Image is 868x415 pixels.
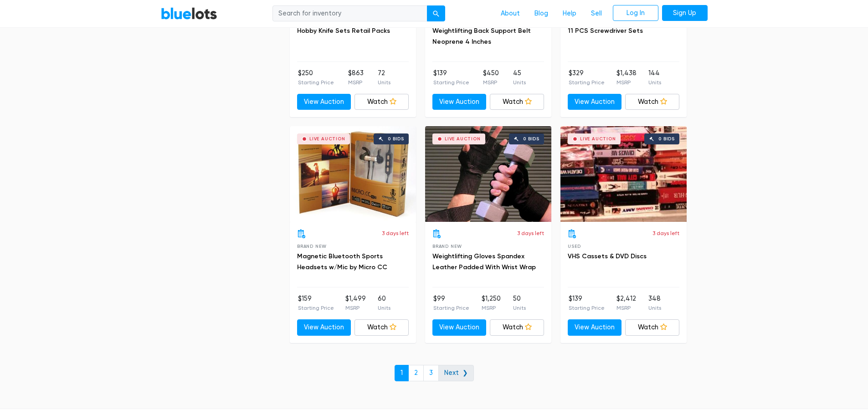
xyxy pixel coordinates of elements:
[382,229,409,237] p: 3 days left
[354,319,409,336] a: Watch
[584,5,609,22] a: Sell
[309,137,345,141] div: Live Auction
[513,294,526,312] li: 50
[378,294,390,312] li: 60
[569,304,605,312] p: Starting Price
[298,78,334,87] p: Starting Price
[616,304,636,312] p: MSRP
[432,319,487,336] a: View Auction
[297,319,351,336] a: View Auction
[432,27,531,46] a: Weightlifting Back Support Belt Neoprene 4 Inches
[568,27,643,35] a: 11 PCS Screwdriver Sets
[290,126,416,222] a: Live Auction 0 bids
[388,137,404,141] div: 0 bids
[408,365,424,381] a: 2
[482,304,501,312] p: MSRP
[648,78,661,87] p: Units
[513,78,526,87] p: Units
[433,78,469,87] p: Starting Price
[568,244,581,249] span: Used
[568,319,622,336] a: View Auction
[298,294,334,312] li: $159
[297,27,390,35] a: Hobby Knife Sets Retail Packs
[354,94,409,110] a: Watch
[493,5,527,22] a: About
[297,94,351,110] a: View Auction
[662,5,708,21] a: Sign Up
[432,94,487,110] a: View Auction
[490,94,544,110] a: Watch
[625,94,679,110] a: Watch
[648,294,661,312] li: 348
[348,68,364,87] li: $863
[616,294,636,312] li: $2,412
[432,244,462,249] span: Brand New
[348,78,364,87] p: MSRP
[345,304,366,312] p: MSRP
[345,294,366,312] li: $1,499
[483,68,499,87] li: $450
[425,126,551,222] a: Live Auction 0 bids
[298,304,334,312] p: Starting Price
[378,68,390,87] li: 72
[523,137,539,141] div: 0 bids
[445,137,481,141] div: Live Auction
[482,294,501,312] li: $1,250
[613,5,658,21] a: Log In
[616,68,637,87] li: $1,438
[272,5,427,22] input: Search for inventory
[527,5,555,22] a: Blog
[298,68,334,87] li: $250
[490,319,544,336] a: Watch
[569,68,605,87] li: $329
[569,294,605,312] li: $139
[395,365,409,381] a: 1
[297,244,327,249] span: Brand New
[432,252,536,271] a: Weightlifting Gloves Spandex Leather Padded With Wrist Wrap
[648,304,661,312] p: Units
[297,252,387,271] a: Magnetic Bluetooth Sports Headsets w/Mic by Micro CC
[378,78,390,87] p: Units
[616,78,637,87] p: MSRP
[483,78,499,87] p: MSRP
[560,126,687,222] a: Live Auction 0 bids
[513,304,526,312] p: Units
[648,68,661,87] li: 144
[438,365,474,381] a: Next ❯
[423,365,439,381] a: 3
[568,252,647,260] a: VHS Cassets & DVD Discs
[652,229,679,237] p: 3 days left
[433,304,469,312] p: Starting Price
[378,304,390,312] p: Units
[625,319,679,336] a: Watch
[569,78,605,87] p: Starting Price
[517,229,544,237] p: 3 days left
[433,294,469,312] li: $99
[580,137,616,141] div: Live Auction
[513,68,526,87] li: 45
[658,137,675,141] div: 0 bids
[433,68,469,87] li: $139
[555,5,584,22] a: Help
[161,7,217,20] a: BlueLots
[568,94,622,110] a: View Auction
